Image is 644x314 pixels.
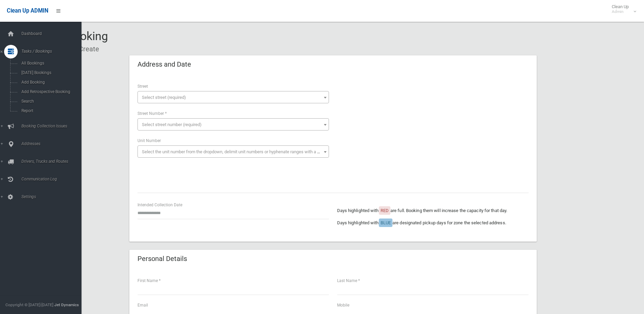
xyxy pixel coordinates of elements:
span: Communication Log [19,177,87,181]
span: Select the unit number from the dropdown, delimit unit numbers or hyphenate ranges with a comma [142,149,332,154]
span: Settings [19,194,87,199]
span: [DATE] Bookings [19,70,81,75]
span: Add Retrospective Booking [19,89,81,94]
span: BLUE [381,220,391,225]
span: Search [19,99,81,104]
span: Report [19,108,81,113]
strong: Jet Dynamics [54,302,79,307]
span: Copyright © [DATE]-[DATE] [5,302,53,307]
span: Booking Collection Issues [19,124,87,128]
span: Tasks / Bookings [19,49,87,54]
li: Create [74,43,99,55]
p: Days highlighted with are designated pickup days for zone the selected address. [337,219,529,227]
span: Drivers, Trucks and Routes [19,159,87,164]
span: Addresses [19,141,87,146]
p: Days highlighted with are full. Booking them will increase the capacity for that day. [337,207,529,215]
header: Address and Date [129,58,199,71]
small: Admin [612,9,629,14]
span: Clean Up [608,4,636,14]
span: Dashboard [19,31,87,36]
span: Select street (required) [142,95,186,100]
span: All Bookings [19,61,81,66]
span: RED [381,208,389,213]
span: Select street number (required) [142,122,202,127]
header: Personal Details [129,252,195,265]
span: Clean Up ADMIN [7,7,48,14]
span: Add Booking [19,80,81,85]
